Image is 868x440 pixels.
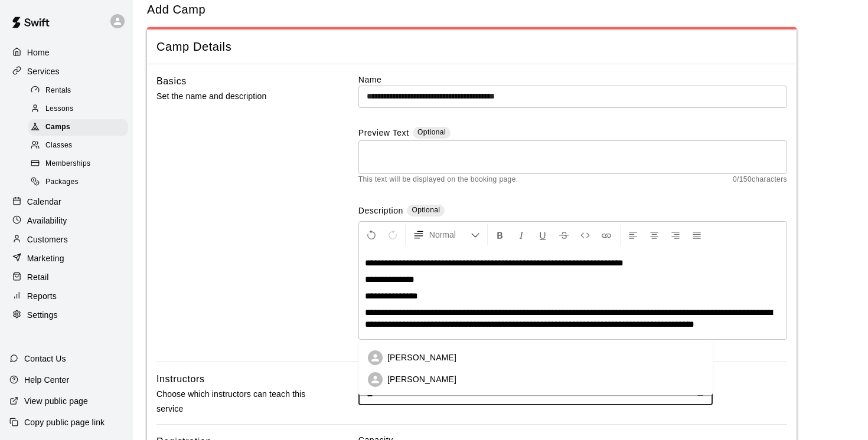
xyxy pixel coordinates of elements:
[27,234,68,245] p: Customers
[27,290,57,302] p: Reports
[9,306,123,324] a: Settings
[28,174,128,191] div: Packages
[9,231,123,248] a: Customers
[24,374,69,386] p: Help Center
[27,65,60,77] p: Services
[27,196,61,208] p: Calendar
[9,44,123,61] a: Home
[28,173,133,192] a: Packages
[156,387,321,416] p: Choose which instructors can teach this service
[28,156,128,172] div: Memberships
[692,386,709,403] button: Close
[156,372,205,387] h6: Instructors
[147,2,205,18] h5: Add Camp
[156,89,321,104] p: Set the name and description
[27,47,50,58] p: Home
[665,224,686,245] button: Right Align
[45,85,71,97] span: Rentals
[9,63,123,80] a: Services
[45,158,90,170] span: Memberships
[24,416,105,428] p: Copy public page link
[24,353,66,365] p: Contact Us
[24,395,88,407] p: View public page
[687,224,707,245] button: Justify Align
[733,174,787,186] span: 0 / 150 characters
[417,128,446,136] span: Optional
[28,83,128,99] div: Rentals
[533,224,553,245] button: Format Underline
[383,224,403,245] button: Redo
[387,352,456,363] p: [PERSON_NAME]
[9,287,123,305] a: Reports
[28,155,133,173] a: Memberships
[28,100,133,118] a: Lessons
[9,212,123,229] a: Availability
[28,137,133,155] a: Classes
[45,140,72,152] span: Classes
[361,224,381,245] button: Undo
[45,103,74,115] span: Lessons
[412,206,440,214] span: Optional
[511,224,531,245] button: Format Italics
[358,205,403,218] label: Description
[9,249,123,267] a: Marketing
[554,224,574,245] button: Format Strikethrough
[358,127,409,140] label: Preview Text
[28,119,128,136] div: Camps
[490,224,510,245] button: Format Bold
[156,74,187,89] h6: Basics
[27,215,67,226] p: Availability
[387,373,456,385] p: [PERSON_NAME]
[575,224,595,245] button: Insert Code
[45,176,79,188] span: Packages
[45,122,70,133] span: Camps
[596,224,616,245] button: Insert Link
[27,252,64,264] p: Marketing
[358,174,518,186] span: This text will be displayed on the booking page.
[623,224,643,245] button: Left Align
[408,224,485,245] button: Formatting Options
[9,268,123,286] a: Retail
[27,309,58,321] p: Settings
[156,39,787,55] span: Camp Details
[28,101,128,117] div: Lessons
[644,224,664,245] button: Center Align
[9,193,123,211] a: Calendar
[358,74,787,86] label: Name
[28,81,133,100] a: Rentals
[28,119,133,137] a: Camps
[28,137,128,154] div: Classes
[27,271,49,283] p: Retail
[429,229,471,241] span: Normal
